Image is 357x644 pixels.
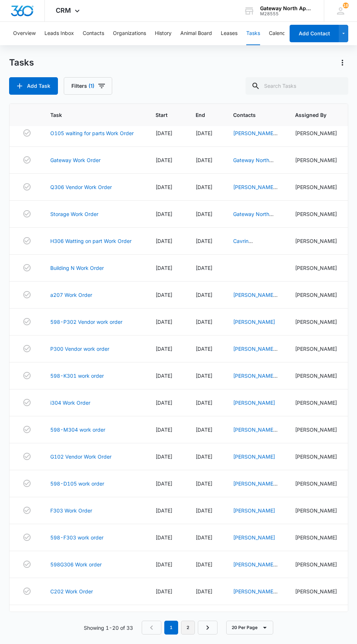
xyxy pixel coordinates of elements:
[50,453,111,460] a: G102 Vendor Work Order
[156,211,172,217] span: [DATE]
[295,399,337,407] div: [PERSON_NAME]
[295,129,337,137] div: [PERSON_NAME]
[181,621,195,635] a: Page 2
[196,400,212,406] span: [DATE]
[156,265,172,271] span: [DATE]
[50,129,134,137] a: O105 waiting for parts Work Order
[233,184,278,198] a: [PERSON_NAME], [PERSON_NAME]
[156,400,172,406] span: [DATE]
[337,57,348,68] button: Actions
[233,319,275,325] a: [PERSON_NAME]
[50,318,122,326] a: 598-P302 Vendor work order
[50,237,132,245] a: H306 Watting on part Work Order
[295,291,337,299] div: [PERSON_NAME]
[233,480,278,502] a: [PERSON_NAME] & [PERSON_NAME]
[156,453,172,460] span: [DATE]
[226,621,273,635] button: 20 Per Page
[156,184,172,190] span: [DATE]
[196,238,212,244] span: [DATE]
[156,373,172,379] span: [DATE]
[295,453,337,460] div: [PERSON_NAME]
[343,3,349,8] span: 16
[233,130,278,152] a: [PERSON_NAME] & [PERSON_NAME]
[196,265,212,271] span: [DATE]
[233,346,278,367] a: [PERSON_NAME] & [PERSON_NAME]
[164,621,178,635] em: 1
[295,561,337,568] div: [PERSON_NAME]
[156,427,172,433] span: [DATE]
[233,453,275,460] a: [PERSON_NAME]
[233,588,278,617] a: [PERSON_NAME] [PERSON_NAME] & [PERSON_NAME]
[295,111,326,119] span: Assigned By
[196,588,212,594] span: [DATE]
[113,22,146,45] button: Organizations
[295,372,337,380] div: [PERSON_NAME]
[260,11,313,16] div: account id
[156,588,172,594] span: [DATE]
[196,534,212,541] span: [DATE]
[83,22,104,45] button: Contacts
[156,238,172,244] span: [DATE]
[84,624,133,632] p: Showing 1-20 of 33
[233,157,274,171] a: Gateway North Apartments
[233,427,278,448] a: [PERSON_NAME] & [PERSON_NAME]
[50,399,90,407] a: i304 Work Order
[50,210,98,218] a: Storage Work Order
[142,621,217,635] nav: Pagination
[156,534,172,541] span: [DATE]
[295,318,337,326] div: [PERSON_NAME]
[50,264,104,272] a: Building N Work Order
[9,77,58,95] button: Add Task
[180,22,212,45] button: Animal Board
[233,292,278,313] a: [PERSON_NAME] & [PERSON_NAME]
[50,480,104,487] a: 598-D105 work order
[233,373,278,394] a: [PERSON_NAME] & [PERSON_NAME]
[295,183,337,191] div: [PERSON_NAME]
[233,211,274,225] a: Gateway North Apartments
[156,319,172,325] span: [DATE]
[89,83,94,89] span: (1)
[196,319,212,325] span: [DATE]
[196,292,212,298] span: [DATE]
[50,426,105,433] a: 598-M304 work order
[196,561,212,568] span: [DATE]
[233,507,275,514] a: [PERSON_NAME]
[50,561,102,568] a: 598G306 Work order
[50,183,112,191] a: Q306 Vendor Work Order
[233,534,275,541] a: [PERSON_NAME]
[196,373,212,379] span: [DATE]
[50,345,109,353] a: P300 Vendor work order
[196,453,212,460] span: [DATE]
[50,534,103,541] a: 598-F303 work order
[295,264,337,272] div: [PERSON_NAME]
[156,561,172,568] span: [DATE]
[50,588,93,595] a: C202 Work Order
[246,77,348,95] input: Search Tasks
[156,157,172,163] span: [DATE]
[9,57,34,68] h1: Tasks
[196,346,212,352] span: [DATE]
[56,7,71,14] span: CRM
[50,507,92,514] a: F303 Work Order
[50,111,127,119] span: Task
[196,111,205,119] span: End
[198,621,217,635] a: Next Page
[196,427,212,433] span: [DATE]
[290,25,339,42] button: Add Contact
[156,346,172,352] span: [DATE]
[233,400,275,406] a: [PERSON_NAME]
[295,588,337,595] div: [PERSON_NAME]
[221,22,238,45] button: Leases
[196,480,212,487] span: [DATE]
[196,211,212,217] span: [DATE]
[260,5,313,11] div: account name
[233,561,278,583] a: [PERSON_NAME] & [PERSON_NAME]
[196,507,212,514] span: [DATE]
[295,426,337,433] div: [PERSON_NAME]
[295,156,337,164] div: [PERSON_NAME]
[156,292,172,298] span: [DATE]
[233,238,275,267] a: Cavrin [PERSON_NAME] & [PERSON_NAME]
[50,291,92,299] a: a207 Work Order
[246,22,260,45] button: Tasks
[196,184,212,190] span: [DATE]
